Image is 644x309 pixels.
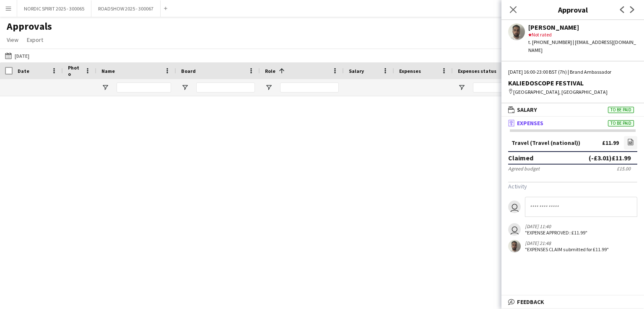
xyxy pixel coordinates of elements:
[458,84,465,91] button: Open Filter Menu
[501,4,644,15] h3: Approval
[280,82,339,93] input: Role Filter Input
[508,79,637,87] div: KALIEDOSCOPE FESTIVAL
[512,140,580,146] div: Travel (Travel (national))
[501,129,644,263] div: ExpensesTo be paid
[508,223,521,236] app-user-avatar: Closer Payroll
[265,84,273,91] button: Open Filter Menu
[525,229,587,236] div: "EXPENSE APPROVED: £11.99"
[18,68,29,74] span: Date
[3,51,31,61] button: [DATE]
[608,107,634,113] span: To be paid
[501,296,644,308] mat-expansion-panel-header: Feedback
[608,120,634,126] span: To be paid
[101,84,109,91] button: Open Filter Menu
[508,68,637,76] div: [DATE] 16:00-23:00 BST (7h) | Brand Ambassador
[17,0,91,17] button: NORDIC SPIRIT 2025 - 300065
[508,165,540,172] div: Agreed budget
[528,23,637,31] div: [PERSON_NAME]
[117,82,171,93] input: Name Filter Input
[91,0,161,17] button: ROADSHOW 2025 - 300067
[508,88,637,96] div: [GEOGRAPHIC_DATA], [GEOGRAPHIC_DATA]
[23,34,47,45] a: Export
[7,36,18,44] span: View
[473,82,506,93] input: Expenses status Filter Input
[101,68,115,74] span: Name
[265,68,275,74] span: Role
[528,39,637,54] div: t. [PHONE_NUMBER] | [EMAIL_ADDRESS][DOMAIN_NAME]
[517,106,537,113] span: Salary
[501,117,644,129] mat-expansion-panel-header: ExpensesTo be paid
[68,64,81,77] span: Photo
[602,140,619,146] div: £11.99
[525,223,587,229] div: [DATE] 11:40
[508,183,637,190] h3: Activity
[196,82,255,93] input: Board Filter Input
[517,119,543,127] span: Expenses
[349,68,364,74] span: Salary
[501,103,644,116] mat-expansion-panel-header: SalaryTo be paid
[458,68,496,74] span: Expenses status
[589,154,631,162] div: (-£3.01) £11.99
[517,298,544,306] span: Feedback
[181,84,189,91] button: Open Filter Menu
[27,36,43,44] span: Export
[399,68,421,74] span: Expenses
[525,246,609,252] div: "EXPENSES CLAIM submitted for £11.99"
[3,34,22,45] a: View
[617,165,631,172] div: £15.00
[181,68,196,74] span: Board
[528,31,637,39] div: Not rated
[508,240,521,252] app-user-avatar: Tanvir Chowdhury
[508,154,533,162] div: Claimed
[525,240,609,246] div: [DATE] 21:48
